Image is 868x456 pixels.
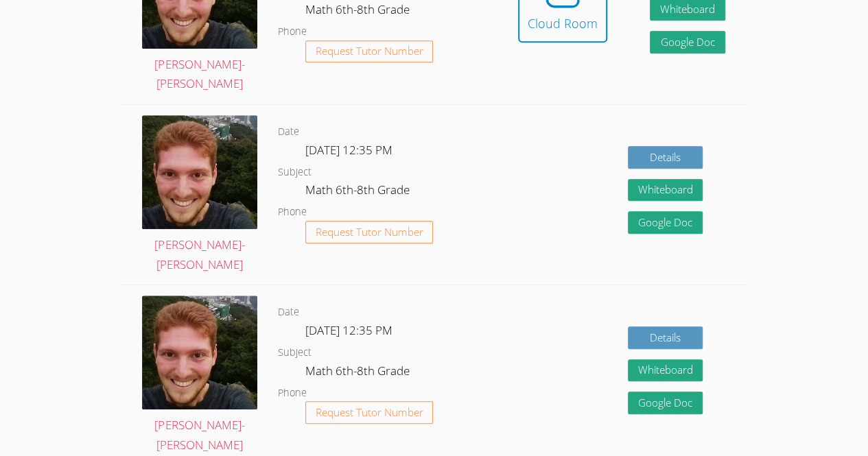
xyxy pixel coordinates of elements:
[142,296,257,409] img: avatar.png
[628,392,703,414] a: Google Doc
[528,14,598,33] div: Cloud Room
[142,296,257,455] a: [PERSON_NAME]-[PERSON_NAME]
[278,164,312,181] dt: Subject
[305,180,412,204] dd: Math 6th-8th Grade
[650,31,725,53] a: Google Doc
[278,344,312,361] dt: Subject
[628,359,703,382] button: Whiteboard
[316,227,423,237] span: Request Tutor Number
[142,115,257,274] a: [PERSON_NAME]-[PERSON_NAME]
[305,401,434,424] button: Request Tutor Number
[278,123,299,141] dt: Date
[278,304,299,321] dt: Date
[305,142,392,158] span: [DATE] 12:35 PM
[142,115,257,228] img: avatar.png
[316,46,423,56] span: Request Tutor Number
[628,179,703,202] button: Whiteboard
[278,204,307,221] dt: Phone
[278,385,307,402] dt: Phone
[305,40,434,63] button: Request Tutor Number
[278,23,307,40] dt: Phone
[316,407,423,418] span: Request Tutor Number
[305,322,392,338] span: [DATE] 12:35 PM
[628,146,703,169] a: Details
[628,211,703,234] a: Google Doc
[628,326,703,349] a: Details
[305,361,412,385] dd: Math 6th-8th Grade
[305,221,434,243] button: Request Tutor Number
